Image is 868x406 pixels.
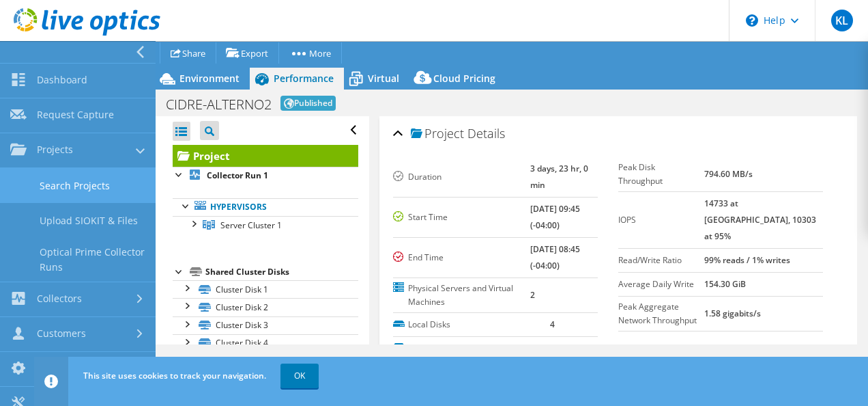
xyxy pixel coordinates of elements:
b: 23 [550,342,560,354]
label: Start Time [393,211,530,224]
b: 154.30 GiB [704,278,746,290]
a: Cluster Disk 3 [173,316,358,334]
label: End Time [393,251,530,265]
span: Environment [179,72,240,85]
b: [DATE] 09:45 (-04:00) [530,203,580,231]
span: Virtual [368,72,399,85]
b: 3 days, 23 hr, 0 min [530,163,588,191]
span: Cloud Pricing [433,72,495,85]
label: Average Daily Write [618,278,704,291]
span: Server Cluster 1 [220,219,282,231]
label: Shared Cluster Disks [393,342,550,355]
a: Hypervisors [173,198,358,216]
a: Export [216,42,279,64]
h1: CIDRE-ALTERNO2 [166,98,272,111]
span: Details [467,125,505,141]
a: Cluster Disk 2 [173,298,358,316]
span: Published [280,96,336,111]
svg: \n [746,14,758,27]
a: More [278,42,342,64]
a: OK [280,364,319,388]
label: Physical Servers and Virtual Machines [393,282,530,309]
label: Duration [393,170,530,184]
a: Cluster Disk 4 [173,334,358,352]
a: Cluster Disk 1 [173,280,358,298]
b: 794.60 MB/s [704,168,753,180]
span: This site uses cookies to track your navigation. [83,370,266,381]
a: Collector Run 1 [173,167,358,185]
a: Share [160,42,216,64]
span: Project [411,127,464,141]
b: 99% reads / 1% writes [704,254,790,266]
b: 14733 at [GEOGRAPHIC_DATA], 10303 at 95% [704,198,816,242]
a: Server Cluster 1 [173,216,358,234]
label: Peak Disk Throughput [618,161,704,188]
b: [DATE] 08:45 (-04:00) [530,243,580,271]
label: Read/Write Ratio [618,254,704,267]
b: 4 [550,319,555,330]
label: Peak Aggregate Network Throughput [618,300,704,327]
b: 1.58 gigabits/s [704,308,761,319]
span: Performance [274,72,334,85]
label: IOPS [618,213,704,227]
b: Collector Run 1 [207,170,268,181]
b: 2 [530,289,535,301]
a: Project [173,145,358,167]
label: Local Disks [393,318,550,331]
div: Shared Cluster Disks [205,264,358,280]
span: KL [831,10,853,31]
